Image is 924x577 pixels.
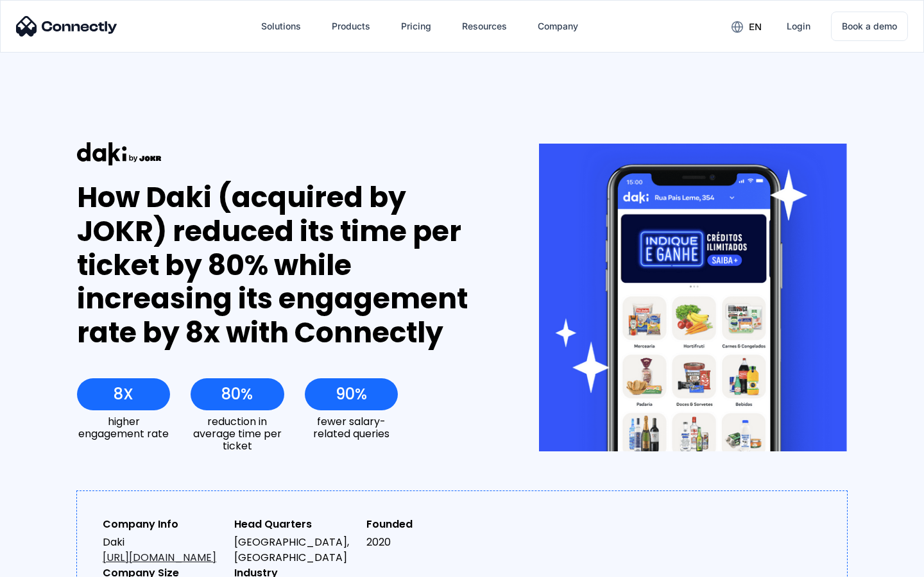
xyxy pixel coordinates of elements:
div: Products [321,11,381,42]
img: Connectly Logo [16,16,117,37]
div: Daki [103,535,224,565]
div: en [749,18,762,36]
div: Solutions [251,11,311,42]
div: Founded [366,517,488,532]
div: 2020 [366,535,488,550]
div: How Daki (acquired by JOKR) reduced its time per ticket by 80% while increasing its engagement ra... [77,181,492,350]
div: Pricing [401,17,431,35]
div: Company Info [103,517,224,532]
div: Company [538,17,578,35]
div: reduction in average time per ticket [191,415,284,453]
a: [URL][DOMAIN_NAME] [103,550,216,565]
div: 80% [221,385,253,403]
a: Pricing [391,11,441,42]
div: 8X [114,385,133,403]
div: Products [332,17,370,35]
div: Resources [462,17,507,35]
div: fewer salary-related queries [305,415,398,440]
div: Login [787,17,810,35]
div: Solutions [261,17,301,35]
div: higher engagement rate [77,415,170,440]
div: [GEOGRAPHIC_DATA], [GEOGRAPHIC_DATA] [234,535,355,565]
div: Company [527,11,588,42]
aside: Language selected: English [13,555,77,573]
div: en [721,17,771,36]
a: Login [776,11,821,42]
ul: Language list [26,555,77,573]
a: Book a demo [831,12,908,41]
div: Resources [452,11,517,42]
div: 90% [336,385,367,403]
div: Head Quarters [234,517,355,532]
